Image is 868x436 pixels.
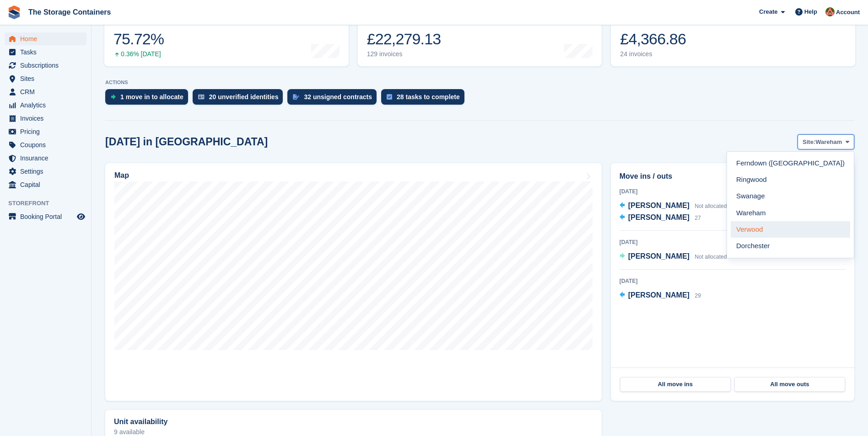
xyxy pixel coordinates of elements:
[620,212,701,224] a: [PERSON_NAME] 27
[620,50,686,58] div: 24 invoices
[105,89,193,109] a: 1 move in to allocate
[104,8,349,66] a: Occupancy 75.72% 0.36% [DATE]
[20,32,75,45] span: Home
[611,8,855,66] a: Awaiting payment £4,366.86 24 invoices
[113,50,164,58] div: 0.36% [DATE]
[628,252,690,260] span: [PERSON_NAME]
[815,138,842,147] span: Wareham
[381,89,469,109] a: 28 tasks to complete
[397,93,460,101] div: 28 tasks to complete
[114,418,167,426] h2: Unit availability
[5,72,86,85] a: menu
[105,163,602,401] a: Map
[105,136,268,148] h2: [DATE] in [GEOGRAPHIC_DATA]
[20,85,75,98] span: CRM
[620,238,846,246] div: [DATE]
[193,89,288,109] a: 20 unverified identities
[198,94,205,100] img: verify_identity-adf6edd0f0f0b5bbfe63781bf79b02c33cf7c696d77639b501bdc392416b5a36.svg
[20,210,75,223] span: Booking Portal
[5,32,86,45] a: menu
[7,5,21,19] img: stora-icon-8386f47178a22dfd0bd8f6a31ec36ba5ce8667c1dd55bd0f319d3a0aa187defe.svg
[20,125,75,138] span: Pricing
[5,178,86,191] a: menu
[759,7,777,16] span: Create
[20,178,75,191] span: Capital
[120,93,183,101] div: 1 move in to allocate
[731,221,850,238] a: Verwood
[20,99,75,112] span: Analytics
[387,94,392,100] img: task-75834270c22a3079a89374b754ae025e5fb1db73e45f91037f5363f120a921f8.svg
[803,138,815,147] span: Site:
[628,202,690,209] span: [PERSON_NAME]
[734,377,845,392] a: All move outs
[628,213,690,221] span: [PERSON_NAME]
[5,46,86,58] a: menu
[25,5,114,20] a: The Storage Containers
[5,59,86,72] a: menu
[5,112,86,125] a: menu
[5,125,86,138] a: menu
[836,8,860,17] span: Account
[293,94,299,100] img: contract_signature_icon-13c848040528278c33f63329250d36e43548de30e8caae1d1a13099fd9432cc5.svg
[695,215,701,221] span: 27
[620,171,846,182] h2: Move ins / outs
[731,188,850,205] a: Swanage
[695,254,727,260] span: Not allocated
[731,205,850,221] a: Wareham
[287,89,381,109] a: 32 unsigned contracts
[620,277,846,285] div: [DATE]
[620,30,686,48] div: £4,366.86
[105,80,854,85] p: ACTIONS
[20,112,75,125] span: Invoices
[5,210,86,223] a: menu
[111,94,116,100] img: move_ins_to_allocate_icon-fdf77a2bb77ea45bf5b3d319d69a93e2d87916cf1d5bf7949dd705db3b84f3ca.svg
[20,152,75,165] span: Insurance
[8,199,91,208] span: Storefront
[20,72,75,85] span: Sites
[731,238,850,254] a: Dorchester
[620,187,846,196] div: [DATE]
[731,155,850,172] a: Ferndown ([GEOGRAPHIC_DATA])
[5,165,86,178] a: menu
[628,291,690,299] span: [PERSON_NAME]
[798,134,854,149] button: Site: Wareham
[358,8,602,66] a: Month-to-date sales £22,279.13 129 invoices
[5,99,86,112] a: menu
[114,429,593,435] p: 9 available
[367,30,441,48] div: £22,279.13
[20,165,75,178] span: Settings
[620,290,701,302] a: [PERSON_NAME] 29
[5,138,86,151] a: menu
[804,7,817,16] span: Help
[620,251,727,263] a: [PERSON_NAME] Not allocated
[5,85,86,98] a: menu
[75,211,86,222] a: Preview store
[620,200,727,212] a: [PERSON_NAME] Not allocated
[367,50,441,58] div: 129 invoices
[695,203,727,209] span: Not allocated
[209,93,279,101] div: 20 unverified identities
[304,93,372,101] div: 32 unsigned contracts
[114,171,129,180] h2: Map
[731,172,850,188] a: Ringwood
[20,46,75,58] span: Tasks
[695,292,701,299] span: 29
[620,377,731,392] a: All move ins
[20,138,75,151] span: Coupons
[20,59,75,72] span: Subscriptions
[113,30,164,48] div: 75.72%
[825,7,835,16] img: Kirsty Simpson
[5,152,86,165] a: menu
